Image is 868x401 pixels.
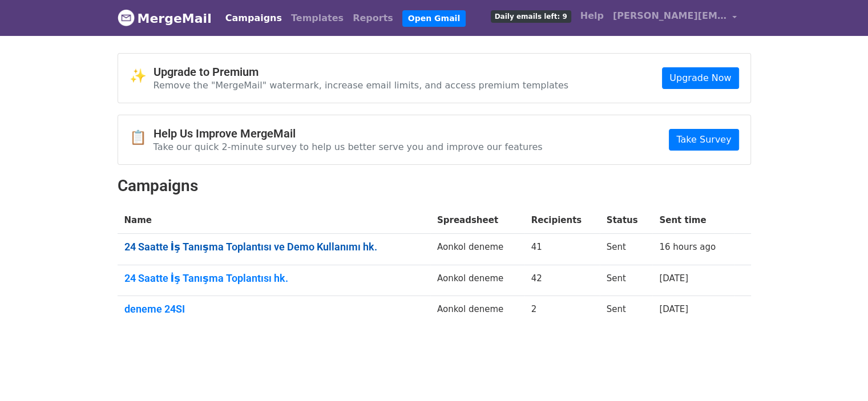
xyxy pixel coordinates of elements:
p: Take our quick 2-minute survey to help us better serve you and improve our features [154,141,543,153]
th: Spreadsheet [430,207,524,234]
td: 42 [524,265,600,296]
img: MergeMail logo [118,9,135,26]
a: Take Survey [669,129,738,151]
th: Name [118,207,430,234]
td: Sent [600,265,653,296]
a: Help [576,5,608,27]
a: Upgrade Now [662,67,738,89]
p: Remove the "MergeMail" watermark, increase email limits, and access premium templates [154,79,569,91]
a: Daily emails left: 9 [486,5,576,27]
h4: Upgrade to Premium [154,65,569,79]
td: Sent [600,296,653,327]
th: Recipients [524,207,600,234]
a: 16 hours ago [659,242,716,252]
td: 41 [524,234,600,265]
a: 24 Saatte İş Tanışma Toplantısı hk. [124,272,423,285]
a: 24 Saatte İş Tanışma Toplantısı ve Demo Kullanımı hk. [124,241,423,253]
th: Status [600,207,653,234]
span: ✨ [130,68,154,84]
span: [PERSON_NAME][EMAIL_ADDRESS][DOMAIN_NAME] [613,9,727,23]
a: deneme 24SI [124,303,423,315]
a: [DATE] [659,304,688,314]
span: 📋 [130,129,154,146]
h4: Help Us Improve MergeMail [154,127,543,140]
a: Campaigns [221,7,286,30]
a: [PERSON_NAME][EMAIL_ADDRESS][DOMAIN_NAME] [608,5,742,31]
td: Aonkol deneme [430,296,524,327]
td: Aonkol deneme [430,265,524,296]
td: Aonkol deneme [430,234,524,265]
a: MergeMail [118,6,212,30]
span: Daily emails left: 9 [491,10,571,23]
a: Templates [286,7,348,30]
a: [DATE] [659,273,688,283]
a: Reports [348,7,398,30]
th: Sent time [652,207,734,234]
iframe: Chat Widget [811,346,868,401]
td: 2 [524,296,600,327]
a: Open Gmail [402,10,466,27]
td: Sent [600,234,653,265]
h2: Campaigns [118,176,751,196]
